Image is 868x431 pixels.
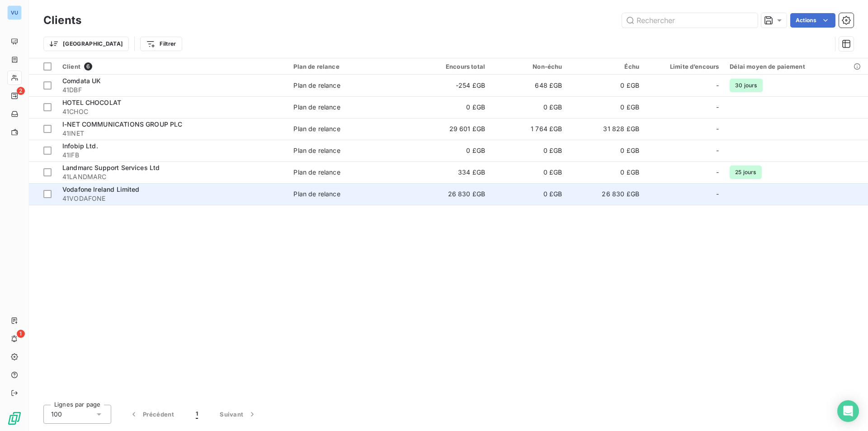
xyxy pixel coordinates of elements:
[43,37,129,51] button: [GEOGRAPHIC_DATA]
[293,146,340,155] div: Plan de relance
[62,151,283,160] span: 41IFB
[414,183,491,205] td: 26 830 £GB
[293,168,340,177] div: Plan de relance
[567,140,644,161] td: 0 £GB
[716,168,719,177] span: -
[414,75,491,96] td: -254 £GB
[567,161,644,183] td: 0 £GB
[716,81,719,90] span: -
[491,96,567,118] td: 0 £GB
[62,120,183,128] span: I-NET COMMUNICATIONS GROUP PLC
[837,400,859,422] div: Open Intercom Messenger
[491,183,567,205] td: 0 £GB
[419,63,485,70] div: Encours total
[567,75,644,96] td: 0 £GB
[491,118,567,140] td: 1 764 £GB
[293,189,340,199] div: Plan de relance
[209,405,268,424] button: Suivant
[567,183,644,205] td: 26 830 £GB
[790,13,835,28] button: Actions
[17,87,25,95] span: 2
[496,63,562,70] div: Non-échu
[293,81,340,90] div: Plan de relance
[567,118,644,140] td: 31 828 £GB
[716,189,719,199] span: -
[293,124,340,133] div: Plan de relance
[622,13,758,28] input: Rechercher
[573,63,639,70] div: Échu
[491,75,567,96] td: 648 £GB
[62,85,283,95] span: 41DBF
[293,63,408,70] div: Plan de relance
[567,96,644,118] td: 0 £GB
[62,185,140,193] span: Vodafone Ireland Limited
[51,410,62,419] span: 100
[62,142,98,150] span: Infobip Ltd.
[62,129,283,138] span: 41INET
[140,37,182,51] button: Filtrer
[7,5,22,20] div: VU
[716,124,719,133] span: -
[62,194,283,203] span: 41VODAFONE
[730,63,863,70] div: Délai moyen de paiement
[293,103,340,112] div: Plan de relance
[185,405,209,424] button: 1
[196,410,198,419] span: 1
[730,166,761,179] span: 25 jours
[84,62,92,71] span: 6
[650,63,719,70] div: Limite d’encours
[491,161,567,183] td: 0 £GB
[62,63,80,70] span: Client
[414,118,491,140] td: 29 601 £GB
[43,12,81,28] h3: Clients
[62,77,101,85] span: Comdata UK
[62,99,121,106] span: HOTEL CHOCOLAT
[716,103,719,112] span: -
[491,140,567,161] td: 0 £GB
[62,107,283,116] span: 41CHOC
[730,79,762,92] span: 30 jours
[62,164,160,171] span: Landmarc Support Services Ltd
[414,96,491,118] td: 0 £GB
[716,146,719,155] span: -
[118,405,185,424] button: Précédent
[414,161,491,183] td: 334 £GB
[62,172,283,181] span: 41LANDMARC
[17,330,25,338] span: 1
[414,140,491,161] td: 0 £GB
[7,411,22,426] img: Logo LeanPay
